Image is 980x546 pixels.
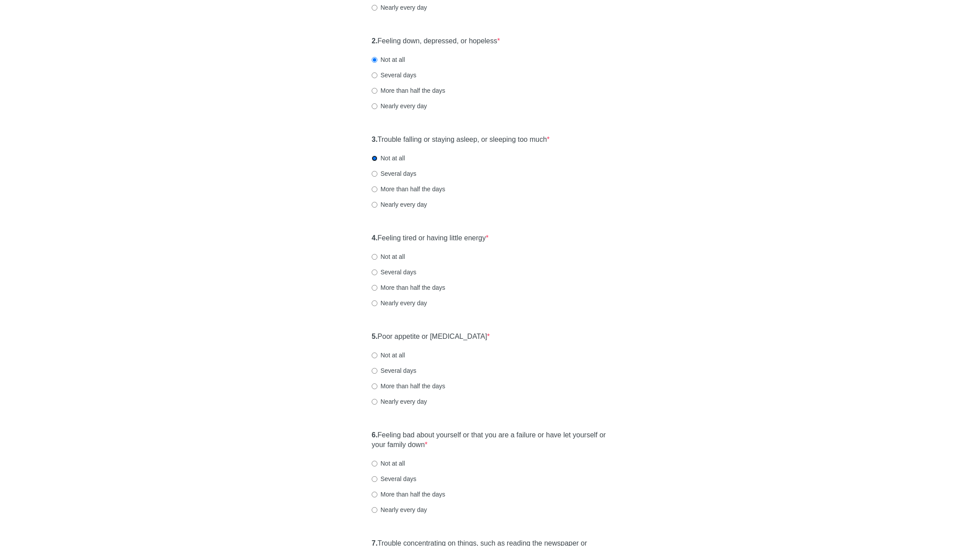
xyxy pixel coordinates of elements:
strong: 4. [372,234,377,242]
label: Feeling tired or having little energy [372,233,488,243]
input: More than half the days [372,285,377,291]
label: Not at all [372,252,405,261]
input: Nearly every day [372,103,377,109]
input: Several days [372,72,377,78]
label: Not at all [372,154,405,163]
input: Nearly every day [372,507,377,513]
label: Not at all [372,351,405,360]
input: Several days [372,368,377,374]
input: Nearly every day [372,300,377,306]
input: Not at all [372,461,377,466]
label: More than half the days [372,185,445,193]
input: Not at all [372,353,377,358]
label: Nearly every day [372,505,427,514]
input: Several days [372,171,377,177]
label: Feeling bad about yourself or that you are a failure or have let yourself or your family down [372,430,608,451]
input: Not at all [372,254,377,260]
input: Several days [372,476,377,482]
strong: 2. [372,37,377,45]
strong: 6. [372,431,377,439]
label: More than half the days [372,86,445,95]
label: Several days [372,366,416,375]
label: Feeling down, depressed, or hopeless [372,36,500,46]
label: Nearly every day [372,102,427,110]
input: More than half the days [372,383,377,389]
input: More than half the days [372,88,377,94]
label: Several days [372,169,416,178]
label: Trouble falling or staying asleep, or sleeping too much [372,135,550,145]
label: Several days [372,268,416,277]
label: Nearly every day [372,3,427,12]
label: Several days [372,71,416,80]
input: Nearly every day [372,399,377,405]
label: Not at all [372,55,405,64]
strong: 5. [372,333,377,340]
input: Nearly every day [372,202,377,208]
label: Not at all [372,459,405,468]
label: Several days [372,474,416,483]
input: Not at all [372,155,377,161]
label: Nearly every day [372,200,427,209]
input: Several days [372,269,377,275]
strong: 3. [372,136,377,143]
input: Nearly every day [372,5,377,11]
label: Poor appetite or [MEDICAL_DATA] [372,332,490,342]
input: Not at all [372,57,377,63]
label: More than half the days [372,283,445,292]
label: Nearly every day [372,397,427,406]
input: More than half the days [372,492,377,497]
label: More than half the days [372,382,445,391]
label: More than half the days [372,490,445,499]
label: Nearly every day [372,299,427,307]
input: More than half the days [372,186,377,192]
